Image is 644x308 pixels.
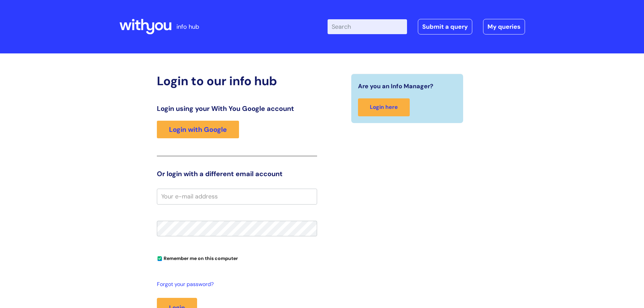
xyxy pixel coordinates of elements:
input: Search [328,19,407,34]
a: Login with Google [157,121,239,138]
a: Submit a query [418,19,472,34]
span: Are you an Info Manager? [358,81,433,92]
h3: Or login with a different email account [157,170,317,178]
p: info hub [176,21,199,32]
h2: Login to our info hub [157,74,317,88]
div: You can uncheck this option if you're logging in from a shared device [157,253,317,263]
label: Remember me on this computer [157,254,238,261]
a: Login here [358,98,410,116]
input: Remember me on this computer [158,257,162,261]
input: Your e-mail address [157,189,317,204]
a: Forgot your password? [157,280,314,289]
a: My queries [483,19,525,34]
h3: Login using your With You Google account [157,104,317,113]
